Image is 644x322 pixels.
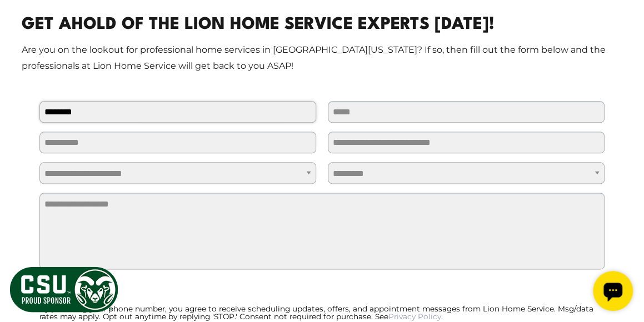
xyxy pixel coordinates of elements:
[22,13,622,38] h2: Get Ahold Of The Lion Home Service Experts [DATE]!
[39,286,605,305] label: I Agree
[4,4,44,44] div: Open chat widget
[39,278,605,286] div: SMS Consent
[39,305,605,321] div: By providing your phone number, you agree to receive scheduling updates, offers, and appointment ...
[22,42,622,74] p: Are you on the lookout for professional home services in [GEOGRAPHIC_DATA][US_STATE]? If so, then...
[388,312,441,321] a: Privacy Policy
[8,265,119,314] img: CSU Sponsor Badge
